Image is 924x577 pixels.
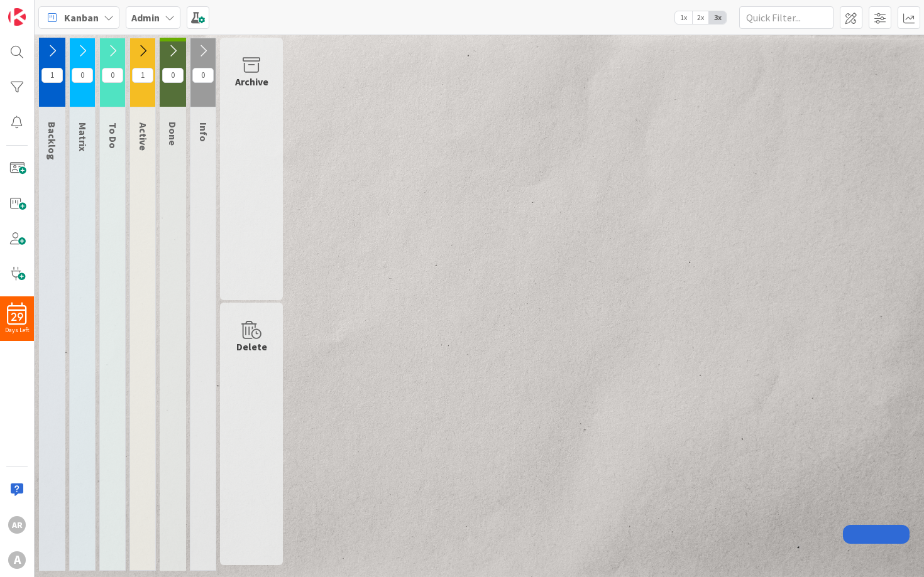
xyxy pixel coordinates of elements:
[8,8,26,26] img: Visit kanbanzone.com
[692,11,709,24] span: 2x
[167,122,179,146] span: Done
[675,11,692,24] span: 1x
[709,11,726,24] span: 3x
[235,74,268,89] div: Archive
[41,68,63,83] span: 1
[131,11,160,24] b: Admin
[162,68,184,83] span: 0
[11,313,23,321] span: 29
[137,122,150,151] span: Active
[8,516,26,534] div: AR
[197,122,210,142] span: Info
[46,122,58,160] span: Backlog
[236,339,267,354] div: Delete
[739,6,833,29] input: Quick Filter...
[107,122,119,149] span: To Do
[102,68,123,83] span: 0
[72,68,93,83] span: 0
[132,68,153,83] span: 1
[8,551,26,569] div: A
[77,122,89,151] span: Matrix
[64,10,99,25] span: Kanban
[192,68,214,83] span: 0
